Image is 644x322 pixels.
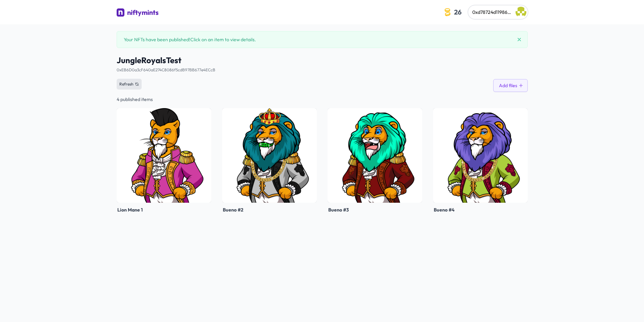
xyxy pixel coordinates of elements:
[441,5,466,19] button: 26
[117,67,215,72] a: 0xEB6D0a3cF640aE274C8086f5cdB97BB677e4ECcB
[127,8,159,17] div: niftymints
[328,108,422,203] div: Click to show details
[222,108,317,203] img: Bueno #2
[117,8,159,19] a: niftymints
[453,7,463,17] span: 26
[472,9,579,15] span: 0xd78724d11986caad41c5382854bab34d6874679f
[124,36,256,43] span: Your NFTs have been published! Click on an item to view details.
[117,55,528,66] span: JungleRoyalsTest
[119,81,134,87] span: Refresh
[117,108,211,203] div: Click to show details
[328,108,422,214] a: Bueno #3Bueno #3
[328,108,422,203] img: Bueno #3
[433,108,528,214] a: Bueno #4Bueno #4
[222,108,317,203] div: Click to show details
[468,5,528,19] button: 0xd78724d11986caad41c5382854bab34d6874679f
[117,108,211,214] a: Lion Mane 1Lion Mane 1
[433,108,528,203] img: Bueno #4
[117,79,142,90] button: Refresh
[442,7,453,17] img: coin-icon.3a8a4044.svg
[434,207,455,213] span: Bueno #4
[328,207,349,213] span: Bueno #3
[433,108,528,203] div: Click to show details
[117,207,143,213] span: Lion Mane 1
[516,7,526,18] img: Isaiah Francis
[223,207,243,213] span: Bueno #2
[117,108,211,203] img: Lion Mane 1
[222,108,317,214] a: Bueno #2Bueno #2
[493,79,528,92] button: Add files
[117,8,125,17] img: niftymints logo
[117,96,528,103] div: 4 published items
